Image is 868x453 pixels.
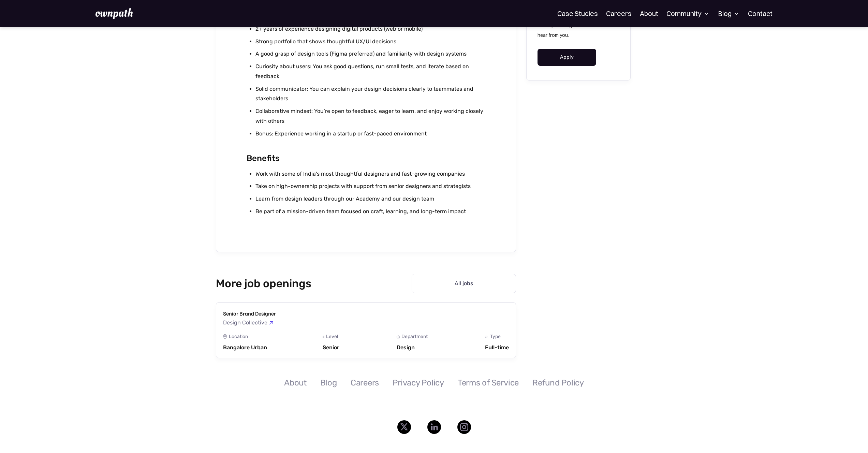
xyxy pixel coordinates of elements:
a: Apply [538,49,597,66]
div: Department [401,334,428,339]
li: Solid communicator: You can explain your design decisions clearly to teammates and stakeholders [255,84,485,104]
li: Be part of a mission-driven team focused on craft, learning, and long-term impact [255,207,485,217]
div: Location [229,334,248,339]
div: Blog [718,10,740,18]
a: Careers [606,10,632,18]
div: Type [490,334,501,339]
li: Take on high-ownership projects with support from senior designers and strategists [255,181,485,191]
a: Privacy Policy [393,379,444,387]
a: Blog [320,379,337,387]
a: Terms of Service [458,379,519,387]
img: Graph Icon - Job Board X Webflow Template [323,336,324,337]
a: Careers [351,379,379,387]
h2: Benefits [247,152,485,165]
li: Bonus: Experience working in a startup or fast-paced environment [255,129,485,139]
div: Level [326,334,338,339]
li: Learn from design leaders through our Academy and our design team [255,194,485,204]
h3: Senior Brand Designer [223,309,276,318]
div: Bangalore Urban [223,344,267,351]
img: Portfolio Icon - Job Board X Webflow Template [397,335,400,338]
img: Clock Icon - Job Board X Webflow Template [485,336,487,338]
li: Curiosity about users: You ask good questions, run small tests, and iterate based on feedback [255,62,485,82]
a: About [284,379,307,387]
p: Think you're a good fit? We'd love to hear from you. [538,21,619,40]
img: Location Icon - Job Board X Webflow Template [223,334,227,339]
div: Design Collective [223,320,267,326]
a: Refund Policy [532,379,584,387]
div: Full-time [485,344,509,351]
h2: More job openings [216,277,320,290]
a: Case Studies [557,10,598,18]
div: Senior [323,344,341,351]
li: Strong portfolio that shows thoughtful UX/UI decisions [255,37,485,47]
div: Design [397,344,429,351]
a: Senior Brand DesignerDesign CollectiveLocation Icon - Job Board X Webflow TemplateLocationBangalo... [216,302,516,358]
a: About [640,10,658,18]
a: All jobs [412,274,516,293]
li: Collaborative mindset: You’re open to feedback, eager to learn, and enjoy working closely with ot... [255,106,485,126]
li: A good grasp of design tools (Figma preferred) and familiarity with design systems [255,49,485,59]
li: Work with some of India’s most thoughtful designers and fast-growing companies [255,169,485,179]
a: Contact [748,10,773,18]
div: Community [666,10,710,18]
li: 2+ years of experience designing digital products (web or mobile) [255,24,485,34]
